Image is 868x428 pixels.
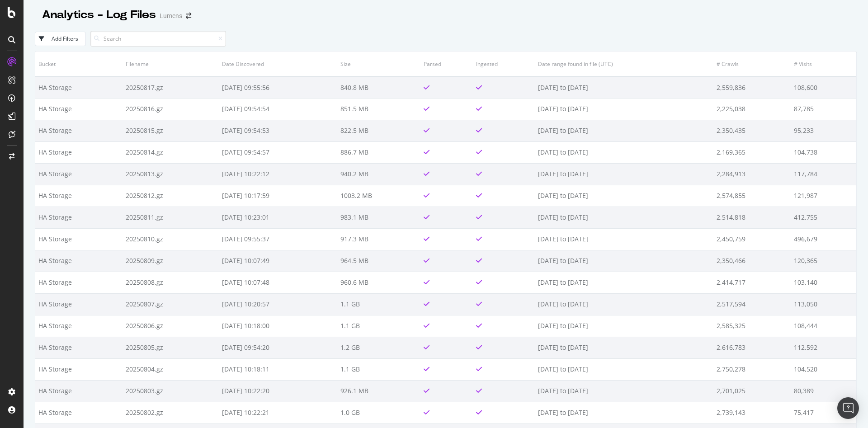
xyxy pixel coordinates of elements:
td: 20250812.gz [123,185,219,207]
td: 121,987 [791,185,856,207]
td: [DATE] to [DATE] [535,228,713,250]
td: [DATE] 10:23:01 [219,207,337,228]
td: 940.2 MB [337,163,420,185]
td: [DATE] to [DATE] [535,163,713,185]
div: Analytics - Log Files [42,7,156,23]
td: 103,140 [791,272,856,293]
td: 840.8 MB [337,76,420,98]
td: [DATE] 10:18:00 [219,315,337,337]
td: 104,520 [791,358,856,380]
td: 104,738 [791,141,856,163]
td: 983.1 MB [337,207,420,228]
td: 2,450,759 [713,228,791,250]
td: 2,350,435 [713,120,791,141]
th: Date range found in file (UTC) [535,52,713,76]
td: 1.2 GB [337,337,420,358]
td: 20250806.gz [123,315,219,337]
td: [DATE] to [DATE] [535,141,713,163]
div: arrow-right-arrow-left [186,13,191,19]
td: [DATE] to [DATE] [535,76,713,98]
td: 964.5 MB [337,250,420,272]
th: Parsed [420,52,473,76]
td: 2,739,143 [713,402,791,423]
td: 20250810.gz [123,228,219,250]
td: 20250815.gz [123,120,219,141]
td: HA Storage [35,98,123,120]
div: Add Filters [52,35,78,42]
td: [DATE] to [DATE] [535,358,713,380]
td: 20250817.gz [123,76,219,98]
td: HA Storage [35,402,123,423]
td: HA Storage [35,163,123,185]
td: 960.6 MB [337,272,420,293]
td: 412,755 [791,207,856,228]
td: [DATE] 10:22:12 [219,163,337,185]
td: 20250804.gz [123,358,219,380]
th: Filename [123,52,219,76]
td: 2,585,325 [713,315,791,337]
td: [DATE] 09:54:54 [219,98,337,120]
td: [DATE] to [DATE] [535,272,713,293]
td: 1.1 GB [337,293,420,315]
td: 120,365 [791,250,856,272]
td: 2,169,365 [713,141,791,163]
td: 2,225,038 [713,98,791,120]
td: HA Storage [35,293,123,315]
td: 1.1 GB [337,315,420,337]
td: 1003.2 MB [337,185,420,207]
td: 95,233 [791,120,856,141]
td: 117,784 [791,163,856,185]
td: HA Storage [35,358,123,380]
td: 822.5 MB [337,120,420,141]
td: 108,444 [791,315,856,337]
td: 2,517,594 [713,293,791,315]
td: [DATE] 09:54:20 [219,337,337,358]
td: HA Storage [35,228,123,250]
td: HA Storage [35,120,123,141]
td: 496,679 [791,228,856,250]
td: 20250816.gz [123,98,219,120]
td: 2,701,025 [713,380,791,402]
td: 20250813.gz [123,163,219,185]
td: [DATE] to [DATE] [535,380,713,402]
td: HA Storage [35,337,123,358]
td: 2,750,278 [713,358,791,380]
td: [DATE] 10:18:11 [219,358,337,380]
td: HA Storage [35,250,123,272]
td: 2,574,855 [713,185,791,207]
td: [DATE] to [DATE] [535,185,713,207]
td: HA Storage [35,76,123,98]
td: HA Storage [35,380,123,402]
td: [DATE] 09:55:37 [219,228,337,250]
td: [DATE] 10:22:21 [219,402,337,423]
td: 20250809.gz [123,250,219,272]
td: 1.1 GB [337,358,420,380]
td: 75,417 [791,402,856,423]
td: 2,616,783 [713,337,791,358]
td: [DATE] 10:07:48 [219,272,337,293]
td: 80,389 [791,380,856,402]
th: Size [337,52,420,76]
td: 20250805.gz [123,337,219,358]
td: 20250807.gz [123,293,219,315]
td: [DATE] 10:20:57 [219,293,337,315]
td: HA Storage [35,272,123,293]
th: Ingested [473,52,534,76]
th: Date Discovered [219,52,337,76]
td: [DATE] 09:54:57 [219,141,337,163]
td: 2,414,717 [713,272,791,293]
td: 851.5 MB [337,98,420,120]
td: 886.7 MB [337,141,420,163]
td: [DATE] 10:22:20 [219,380,337,402]
td: [DATE] to [DATE] [535,98,713,120]
td: 20250802.gz [123,402,219,423]
div: Open Intercom Messenger [837,397,859,419]
td: [DATE] to [DATE] [535,250,713,272]
td: [DATE] to [DATE] [535,337,713,358]
div: Lumens [160,11,182,20]
td: 2,350,466 [713,250,791,272]
th: # Visits [791,52,856,76]
td: 2,284,913 [713,163,791,185]
td: HA Storage [35,315,123,337]
td: 2,559,836 [713,76,791,98]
